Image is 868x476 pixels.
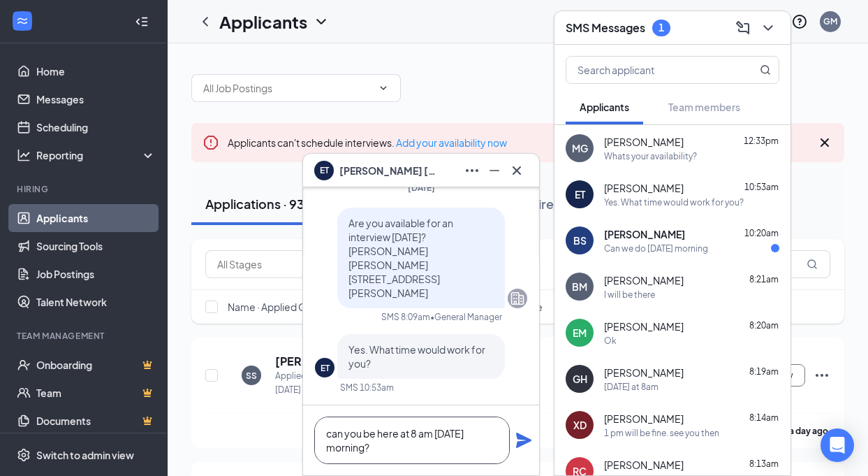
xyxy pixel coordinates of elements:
button: Minimize [483,159,506,182]
span: 8:19am [749,366,779,377]
svg: QuestionInfo [791,13,808,30]
span: [PERSON_NAME] [604,273,684,287]
svg: ChevronLeft [197,13,214,30]
b: a day ago [789,426,828,436]
span: [PERSON_NAME] [604,319,684,333]
textarea: can you be here at 8 am [DATE] morning? [314,417,510,464]
span: 8:20am [749,320,779,331]
span: Team members [668,101,740,113]
span: [PERSON_NAME] [604,412,684,426]
span: [PERSON_NAME] [604,227,685,241]
div: SMS 8:09am [381,311,430,323]
a: Job Postings [36,260,156,288]
span: [PERSON_NAME] [604,135,684,149]
a: TeamCrown [36,379,156,407]
div: Reporting [36,148,156,162]
div: 1 pm will be fine. see you then [604,427,719,439]
span: • General Manager [430,311,502,323]
svg: Minimize [486,162,503,179]
div: ET [575,187,585,201]
div: Team Management [17,330,153,342]
input: All Stages [217,257,344,272]
div: XD [573,418,587,432]
input: Search applicant [566,57,732,83]
div: Ok [604,335,617,347]
svg: Cross [816,134,833,151]
div: GM [823,15,837,27]
a: Home [36,57,156,85]
a: Applicants [36,204,156,232]
svg: ComposeMessage [735,20,751,36]
input: All Job Postings [203,80,372,96]
svg: MagnifyingGlass [807,259,818,270]
h1: Applicants [219,10,307,34]
svg: ChevronDown [760,20,777,36]
svg: Plane [515,432,532,449]
svg: ChevronDown [378,82,389,94]
svg: Company [509,290,526,307]
span: 12:33pm [744,136,779,146]
div: Yes. What time would work for you? [604,196,744,208]
svg: MagnifyingGlass [760,64,771,75]
h5: [PERSON_NAME] [275,354,327,369]
svg: Ellipses [814,367,830,384]
svg: Analysis [17,148,31,162]
div: Applications · 93 [205,195,304,212]
div: GH [573,372,587,386]
span: [DATE] [408,182,435,193]
div: Hiring [17,183,153,195]
a: Talent Network [36,288,156,316]
div: SMS 10:53am [340,382,394,394]
button: ChevronDown [757,17,779,39]
svg: Ellipses [464,162,480,179]
button: Cross [506,159,528,182]
h3: SMS Messages [566,20,645,36]
span: Name · Applied On [228,300,312,314]
a: OnboardingCrown [36,351,156,379]
a: Sourcing Tools [36,232,156,260]
div: 1 [659,22,664,34]
svg: ChevronDown [313,13,330,30]
svg: Cross [508,162,525,179]
span: 10:53am [744,182,779,192]
span: [PERSON_NAME] [604,458,684,472]
svg: Settings [17,448,31,462]
span: Applicants [580,101,629,113]
div: Applied on [DATE] [275,369,344,397]
span: [PERSON_NAME] [604,366,684,380]
div: EM [573,326,587,340]
div: Whats your availability? [604,150,697,162]
div: ET [321,362,330,374]
button: Ellipses [461,159,483,182]
span: Are you available for an interview [DATE]? [PERSON_NAME] [PERSON_NAME] [STREET_ADDRESS][PERSON_NAME] [348,217,453,299]
div: I will be there [604,289,655,301]
div: SS [246,370,257,382]
div: Switch to admin view [36,448,134,462]
span: Yes. What time would work for you? [348,343,485,370]
span: [PERSON_NAME] [604,181,684,195]
button: ComposeMessage [732,17,754,39]
div: [DATE] at 8am [604,381,659,393]
span: 8:21am [749,274,779,284]
svg: Collapse [135,15,149,29]
a: Messages [36,85,156,113]
a: Add your availability now [396,136,507,149]
a: DocumentsCrown [36,407,156,435]
div: BS [573,233,587,247]
svg: WorkstreamLogo [15,14,29,28]
span: Applicants can't schedule interviews. [228,136,507,149]
div: BM [572,280,587,294]
span: 8:14am [749,412,779,423]
span: 10:20am [744,228,779,238]
div: Open Intercom Messenger [821,428,854,462]
div: Can we do [DATE] morning [604,243,708,254]
span: 8:13am [749,459,779,469]
a: Scheduling [36,113,156,141]
div: MG [572,141,588,155]
span: [PERSON_NAME] [PERSON_NAME] [339,163,437,178]
svg: Error [203,134,219,151]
